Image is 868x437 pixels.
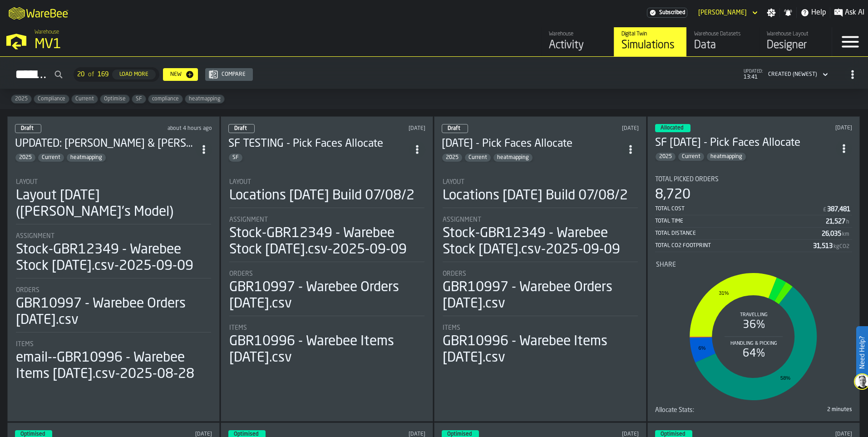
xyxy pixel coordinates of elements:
[614,27,686,56] a: link-to-/wh/i/3ccf57d1-1e0c-4a81-a3bb-c2011c5f0d50/simulations
[678,154,704,160] span: Current
[16,179,211,186] div: Title
[797,7,830,18] label: button-toggle-Help
[229,225,424,258] div: Stock-GBR12349 - Warebee Stock [DATE].csv-2025-09-09
[229,324,424,332] div: Title
[229,188,414,204] div: Locations [DATE] Build 07/08/2
[443,179,638,186] div: Title
[16,341,211,382] div: stat-Items
[7,116,220,422] div: ItemListCard-DashboardItemContainer
[229,279,424,312] div: GBR10997 - Warebee Orders [DATE].csv
[443,216,638,262] div: stat-Assignment
[442,137,622,151] h3: [DATE] - Pick Faces Allocate
[16,287,39,294] span: Orders
[655,407,852,414] div: stat-Allocate Stats:
[234,126,247,131] span: Draft
[846,219,849,225] span: h
[822,230,841,238] div: Stat Value
[20,432,45,437] span: Optimised
[767,31,824,37] div: Warehouse Layout
[842,231,849,238] span: km
[16,233,54,240] span: Assignment
[16,350,211,382] div: email--GBR10996 - Warebee Items [DATE].csv-2025-08-28
[443,270,638,316] div: stat-Orders
[229,216,268,223] span: Assignment
[34,96,69,102] span: Compliance
[465,154,491,161] span: Current
[656,261,851,405] div: stat-Share
[167,71,185,78] div: New
[163,68,198,81] button: button-New
[229,179,251,186] span: Layout
[16,341,211,348] div: Title
[647,8,687,18] div: Menu Subscription
[655,124,690,132] div: status-3 2
[447,432,472,437] span: Optimised
[744,69,763,74] span: updated:
[655,218,826,224] div: Total Time
[229,216,424,223] div: Title
[35,29,59,35] span: Warehouse
[655,176,852,252] div: stat-Total Picked Orders
[707,154,746,160] span: heatmapping
[554,125,639,132] div: Updated: 23/09/2025, 15:44:06 Created: 23/09/2025, 14:40:02
[218,71,249,78] div: Compare
[15,137,196,151] h3: UPDATED: [PERSON_NAME] & [PERSON_NAME] [DATE]
[16,287,211,294] div: Title
[229,179,424,186] div: Title
[16,188,211,220] div: Layout [DATE] ([PERSON_NAME]'s Model)
[148,96,182,102] span: compliance
[132,96,146,102] span: SF
[448,126,460,131] span: Draft
[768,71,817,78] div: DropdownMenuValue-2
[229,324,424,366] div: stat-Items
[655,169,852,414] section: card-SimulationDashboardCard-allocated
[16,179,211,224] div: stat-Layout
[16,233,211,240] div: Title
[70,67,163,82] div: ButtonLoadMore-Load More-Prev-First-Last
[185,96,224,102] span: heatmapping
[647,116,860,422] div: ItemListCard-DashboardItemContainer
[341,125,425,132] div: Updated: 23/09/2025, 15:47:23 Created: 23/09/2025, 15:47:02
[823,207,826,213] span: £
[443,225,638,258] div: Stock-GBR12349 - Warebee Stock [DATE].csv-2025-09-09
[229,179,424,208] div: stat-Layout
[549,38,607,53] div: Activity
[72,96,98,102] span: Current
[443,270,638,278] div: Title
[229,154,242,161] span: SF
[655,230,822,237] div: Total Distance
[655,407,694,414] span: Allocate Stats:
[443,179,464,186] span: Layout
[811,7,826,18] span: Help
[38,154,64,161] span: Current
[443,324,638,332] div: Title
[229,216,424,262] div: stat-Assignment
[655,136,836,150] div: SF 19/09/25 - Pick Faces Allocate
[744,74,763,80] span: 13:41
[698,9,747,16] div: DropdownMenuValue-Aaron Tamborski Tamborski
[695,7,759,18] div: DropdownMenuValue-Aaron Tamborski Tamborski
[755,407,852,413] div: 2 minutes
[100,96,129,102] span: Optimise
[116,71,152,78] div: Load More
[16,242,211,274] div: Stock-GBR12349 - Warebee Stock [DATE].csv-2025-09-09
[77,71,84,78] span: 20
[443,324,460,332] span: Items
[442,137,622,151] div: 23/09/25 - Pick Faces Allocate
[655,407,752,414] div: Title
[16,341,34,348] span: Items
[655,176,852,183] div: Title
[661,125,683,131] span: Allocated
[830,7,868,18] label: button-toggle-Ask AI
[229,324,247,332] span: Items
[655,243,813,249] div: Total CO2 Footprint
[656,261,851,268] div: Title
[15,124,41,133] div: status-0 2
[443,270,466,278] span: Orders
[549,31,607,37] div: Warehouse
